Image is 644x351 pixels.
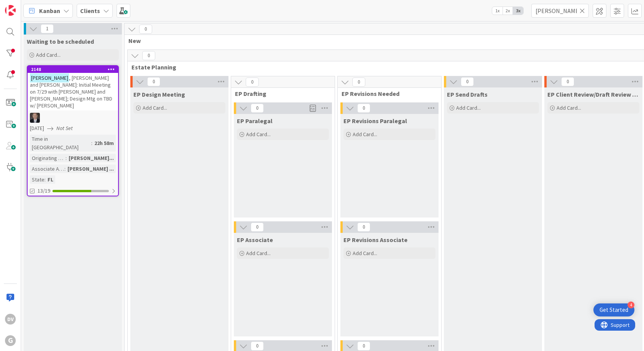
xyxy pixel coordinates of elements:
span: : [66,154,67,162]
span: 0 [461,77,474,86]
span: EP Revisions Paralegal [343,117,407,125]
span: 0 [246,77,259,87]
span: EP Revisions Needed [342,90,432,97]
span: Waiting to be scheduled [27,38,94,45]
span: EP Send Drafts [447,91,488,98]
div: [PERSON_NAME] ... [66,165,116,173]
div: DV [5,314,16,325]
div: Open Get Started checklist, remaining modules: 4 [593,303,634,316]
span: Add Card... [557,104,581,111]
b: Clients [80,7,100,15]
div: FL [46,175,55,184]
div: BG [28,113,118,123]
a: 2148[PERSON_NAME], [PERSON_NAME] and [PERSON_NAME]: Initial Meeting on 7/29 with [PERSON_NAME] an... [27,65,119,196]
span: EP Paralegal [237,117,273,125]
span: EP Revisions Associate [343,236,407,244]
span: Add Card... [143,104,167,111]
span: Add Card... [353,250,377,257]
span: 0 [251,222,264,232]
div: 2148 [31,67,118,72]
div: 4 [628,302,634,308]
div: Originating Attorney [30,154,66,162]
div: State [30,175,44,184]
span: : [91,139,92,147]
span: Support [16,1,35,10]
span: Add Card... [353,131,377,138]
div: [PERSON_NAME]... [67,154,116,162]
span: EP Client Review/Draft Review Meeting [547,91,639,98]
span: 0 [561,77,574,86]
span: Add Card... [36,51,61,58]
img: BG [30,113,40,123]
span: 13/19 [38,187,50,195]
div: 2148 [28,66,118,73]
span: 0 [139,25,152,34]
span: Add Card... [456,104,481,111]
span: Kanban [39,6,60,15]
span: 3x [513,7,523,15]
mark: [PERSON_NAME] [30,73,69,82]
div: 2148[PERSON_NAME], [PERSON_NAME] and [PERSON_NAME]: Initial Meeting on 7/29 with [PERSON_NAME] an... [28,66,118,110]
span: Add Card... [246,131,271,138]
span: : [44,175,46,184]
span: EP Associate [237,236,273,244]
span: 0 [251,104,264,113]
span: 0 [352,77,365,87]
div: Time in [GEOGRAPHIC_DATA] [30,135,91,152]
span: EP Design Meeting [133,91,185,98]
span: Add Card... [246,250,271,257]
div: 22h 58m [92,139,116,147]
span: 1x [492,7,503,15]
span: 0 [147,77,160,86]
span: 0 [357,104,370,113]
span: 0 [357,341,370,351]
span: EP Drafting [235,90,325,97]
span: : [64,165,66,173]
span: 2x [503,7,513,15]
span: 0 [357,222,370,232]
span: 1 [41,24,54,33]
div: Associate Assigned [30,165,64,173]
img: Visit kanbanzone.com [5,5,16,16]
span: 0 [142,51,155,60]
div: G [5,335,16,346]
i: Not Set [56,125,73,132]
input: Quick Filter... [531,4,589,18]
span: [DATE] [30,124,44,132]
span: 0 [251,341,264,351]
div: Get Started [600,306,628,314]
span: , [PERSON_NAME] and [PERSON_NAME]: Initial Meeting on 7/29 with [PERSON_NAME] and [PERSON_NAME]; ... [30,74,112,109]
